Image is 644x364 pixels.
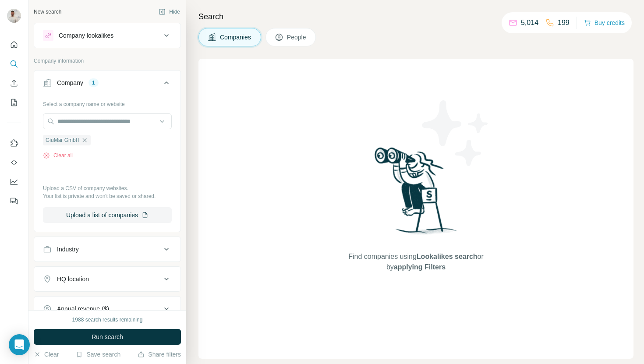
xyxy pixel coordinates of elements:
[287,33,307,42] span: People
[7,75,21,91] button: Enrich CSV
[72,316,143,324] div: 1988 search results remaining
[416,94,495,173] img: Surfe Illustration - Stars
[34,329,181,345] button: Run search
[34,8,61,16] div: New search
[88,79,99,87] div: 1
[7,155,21,170] button: Use Surfe API
[7,56,21,72] button: Search
[43,184,172,192] p: Upload a CSV of company websites.
[558,18,570,28] p: 199
[34,25,180,46] button: Company lookalikes
[92,332,123,341] span: Run search
[138,350,181,359] button: Share filters
[9,334,30,355] div: Open Intercom Messenger
[7,135,21,151] button: Use Surfe on LinkedIn
[34,72,180,97] button: Company1
[346,251,486,272] span: Find companies using or by
[59,31,113,40] div: Company lookalikes
[43,207,172,223] button: Upload a list of companies
[34,298,180,319] button: Annual revenue ($)
[43,97,172,108] div: Select a company name or website
[371,145,462,243] img: Surfe Illustration - Woman searching with binoculars
[7,95,21,110] button: My lists
[584,17,625,29] button: Buy credits
[57,304,109,313] div: Annual revenue ($)
[43,192,172,200] p: Your list is private and won't be saved or shared.
[43,152,73,159] button: Clear all
[7,193,21,209] button: Feedback
[417,253,478,260] span: Lookalikes search
[7,37,21,53] button: Quick start
[57,275,89,283] div: HQ location
[34,57,181,65] p: Company information
[34,239,180,260] button: Industry
[198,11,633,23] h4: Search
[220,33,252,42] span: Companies
[76,350,120,359] button: Save search
[57,78,83,87] div: Company
[7,9,21,23] img: Avatar
[394,263,446,271] span: applying Filters
[521,18,538,28] p: 5,014
[7,174,21,190] button: Dashboard
[57,245,79,254] div: Industry
[46,136,79,144] span: GiuMar GmbH
[152,5,186,18] button: Hide
[34,269,180,290] button: HQ location
[34,350,59,359] button: Clear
